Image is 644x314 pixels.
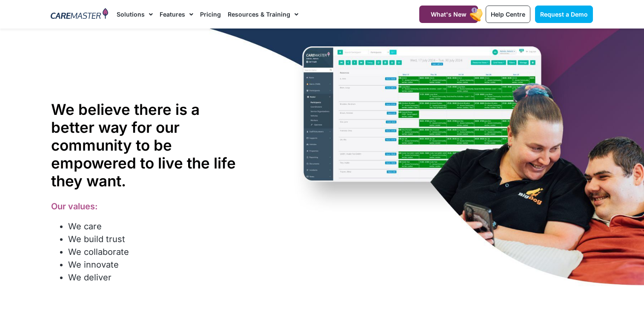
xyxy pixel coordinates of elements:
[540,11,588,18] span: Request a Demo
[51,201,246,211] h3: Our values:
[535,6,593,23] a: Request a Demo
[419,6,478,23] a: What's New
[51,100,246,190] h1: We believe there is a better way for our community to be empowered to live the life they want.
[486,6,530,23] a: Help Centre
[68,258,246,271] li: We innovate
[68,245,246,258] li: We collaborate
[68,271,246,284] li: We deliver
[431,11,467,18] span: What's New
[51,8,108,21] img: CareMaster Logo
[68,220,246,233] li: We care
[491,11,525,18] span: Help Centre
[68,233,246,245] li: We build trust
